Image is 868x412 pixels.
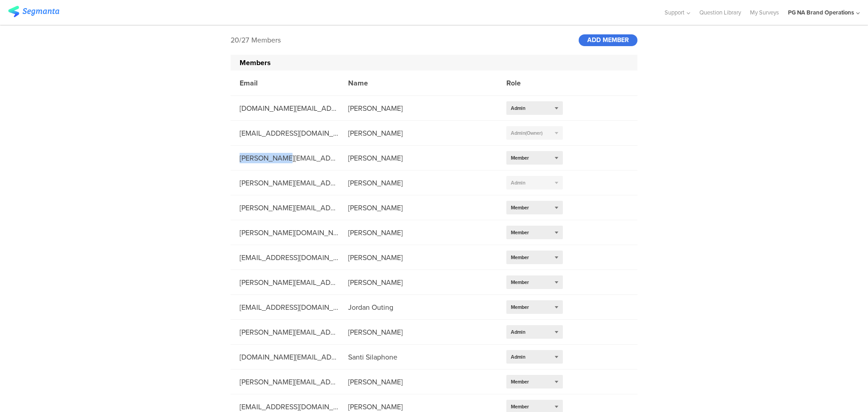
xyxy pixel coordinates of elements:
[231,103,339,114] div: [DOMAIN_NAME][EMAIL_ADDRESS][DOMAIN_NAME]
[579,34,637,46] div: ADD MEMBER
[339,277,497,288] div: [PERSON_NAME]
[511,303,529,311] span: Member
[339,252,497,263] div: [PERSON_NAME]
[231,352,339,362] div: [DOMAIN_NAME][EMAIL_ADDRESS][DOMAIN_NAME]
[339,302,497,313] div: Jordan Outing
[511,204,529,211] span: Member
[339,78,497,88] div: Name
[231,35,281,45] div: 20/27 Members
[231,128,339,138] div: [EMAIL_ADDRESS][DOMAIN_NAME]
[339,402,497,412] div: [PERSON_NAME]
[339,227,497,238] div: [PERSON_NAME]
[339,352,497,362] div: Santi Silaphone
[339,153,497,163] div: [PERSON_NAME]
[511,353,525,360] span: Admin
[339,103,497,114] div: [PERSON_NAME]
[231,402,339,412] div: [EMAIL_ADDRESS][DOMAIN_NAME]
[231,302,339,313] div: [EMAIL_ADDRESS][DOMAIN_NAME]
[788,8,854,17] div: PG NA Brand Operations
[231,227,339,238] div: [PERSON_NAME][DOMAIN_NAME][EMAIL_ADDRESS][DOMAIN_NAME]
[231,178,339,188] div: [PERSON_NAME][EMAIL_ADDRESS][DOMAIN_NAME]
[339,178,497,188] div: [PERSON_NAME]
[339,377,497,387] div: [PERSON_NAME]
[231,78,339,88] div: Email
[231,377,339,387] div: [PERSON_NAME][EMAIL_ADDRESS][DOMAIN_NAME]
[339,128,497,138] div: [PERSON_NAME]
[231,203,339,213] div: [PERSON_NAME][EMAIL_ADDRESS][DOMAIN_NAME]
[231,252,339,263] div: [EMAIL_ADDRESS][DOMAIN_NAME]
[511,104,525,112] span: Admin
[511,179,525,186] span: Admin
[511,279,529,286] span: Member
[231,327,339,337] div: [PERSON_NAME][EMAIL_ADDRESS][DOMAIN_NAME]
[511,229,529,236] span: Member
[339,203,497,213] div: [PERSON_NAME]
[231,153,339,163] div: [PERSON_NAME][EMAIL_ADDRESS][DOMAIN_NAME]
[497,78,579,88] div: Role
[339,327,497,337] div: [PERSON_NAME]
[8,6,59,17] img: segmanta logo
[511,254,529,261] span: Member
[525,129,542,137] span: (Owner)
[231,55,637,71] div: Members
[511,328,525,336] span: Admin
[231,277,339,288] div: [PERSON_NAME][EMAIL_ADDRESS][DOMAIN_NAME]
[511,129,542,137] span: Admin
[511,378,529,385] span: Member
[511,154,529,161] span: Member
[665,8,684,17] span: Support
[511,403,529,410] span: Member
